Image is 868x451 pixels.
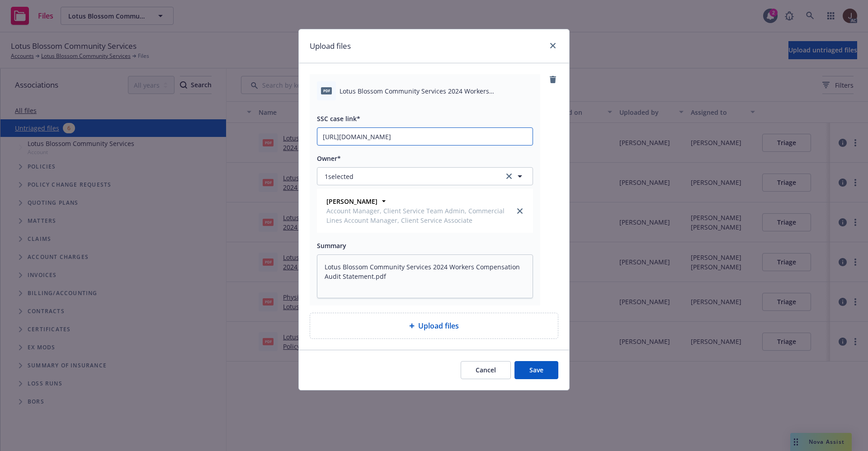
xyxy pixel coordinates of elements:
button: Cancel [461,361,511,379]
span: pdf [321,87,332,94]
span: Account Manager, Client Service Team Admin, Commercial Lines Account Manager, Client Service Asso... [326,206,511,225]
input: Copy ssc case link here... [317,128,533,145]
div: Upload files [310,313,558,339]
a: close [514,206,525,216]
textarea: Lotus Blossom Community Services 2024 Workers Compensation Audit Statement.pdf [317,254,533,298]
strong: [PERSON_NAME] [326,197,377,206]
h1: Upload files [310,40,351,52]
button: 1selectedclear selection [317,167,533,185]
a: remove [547,74,558,85]
span: 1 selected [325,172,354,181]
a: clear selection [504,171,514,182]
span: Owner* [317,154,341,163]
a: close [547,40,558,51]
span: SSC case link* [317,114,360,123]
span: Summary [317,241,346,250]
button: Save [514,361,558,379]
span: Lotus Blossom Community Services 2024 Workers Compensation Audit Statement.pdf [340,86,533,96]
span: Upload files [418,320,459,331]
